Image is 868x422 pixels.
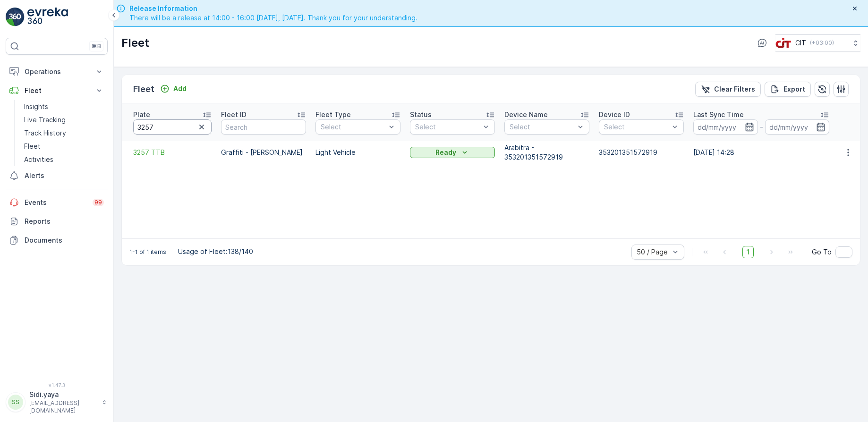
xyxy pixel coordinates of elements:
p: Events [25,198,87,207]
p: Add [173,84,187,93]
a: Events99 [6,193,108,212]
span: v 1.47.3 [6,382,108,388]
img: logo_light-DOdMpM7g.png [27,8,68,26]
p: Insights [24,102,48,111]
td: [DATE] 14:28 [689,141,834,164]
input: dd/mm/yyyy [765,119,830,135]
p: Select [415,122,480,132]
p: Select [510,122,575,132]
span: Go To [812,247,832,257]
p: Device Name [504,110,548,119]
p: [EMAIL_ADDRESS][DOMAIN_NAME] [29,399,97,414]
p: Select [321,122,386,132]
button: SSSidi.yaya[EMAIL_ADDRESS][DOMAIN_NAME] [6,390,108,414]
p: Plate [133,110,150,119]
input: Search [133,119,212,135]
a: Track History [20,127,108,140]
p: Activities [24,155,53,164]
img: logo [6,8,25,26]
p: Operations [25,67,89,76]
p: Documents [25,236,104,245]
div: SS [8,395,23,410]
p: Fleet [24,142,41,151]
a: Reports [6,212,108,231]
span: Release Information [129,4,417,13]
input: Search [221,119,306,135]
td: Light Vehicle [311,141,405,164]
button: Add [156,83,190,94]
p: - [760,121,763,133]
p: ( +03:00 ) [810,39,834,47]
p: Alerts [25,171,104,180]
p: Status [410,110,432,119]
button: Export [765,82,811,97]
a: Fleet [20,140,108,153]
p: Fleet Type [315,110,351,119]
a: 3257 TTB [133,148,212,157]
p: Export [783,84,805,94]
p: 99 [94,199,102,206]
p: Fleet [133,83,154,96]
button: CIT(+03:00) [775,34,860,51]
a: Documents [6,231,108,250]
p: Ready [435,148,456,157]
p: Last Sync Time [693,110,744,119]
p: 353201351572919 [599,148,657,157]
a: Activities [20,153,108,166]
a: Insights [20,100,108,113]
a: Live Tracking [20,113,108,127]
p: Clear Filters [714,84,755,94]
p: Fleet ID [221,110,247,119]
span: 1 [742,246,754,258]
p: Arabitra - 353201351572919 [504,143,589,162]
input: dd/mm/yyyy [693,119,758,135]
p: Usage of Fleet : 138/140 [178,247,253,256]
p: CIT [795,38,806,48]
p: Select [604,122,669,132]
p: Fleet [25,86,89,95]
p: Reports [25,217,104,226]
span: There will be a release at 14:00 - 16:00 [DATE], [DATE]. Thank you for your understanding. [129,13,417,23]
p: Track History [24,128,66,138]
p: 1-1 of 1 items [129,248,166,256]
p: Device ID [599,110,630,119]
p: Live Tracking [24,115,66,125]
button: Fleet [6,81,108,100]
p: ⌘B [92,42,101,50]
img: cit-logo_pOk6rL0.png [775,38,791,48]
button: Operations [6,62,108,81]
p: Fleet [121,35,149,51]
button: Ready [410,147,495,158]
button: Clear Filters [695,82,761,97]
a: Alerts [6,166,108,185]
td: Graffiti - [PERSON_NAME] [216,141,311,164]
p: Sidi.yaya [29,390,97,399]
